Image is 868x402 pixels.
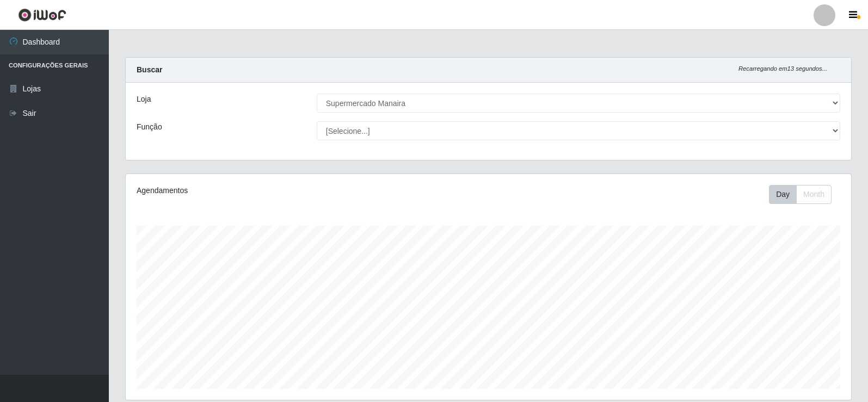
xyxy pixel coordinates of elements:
[769,185,797,204] button: Day
[796,185,832,204] button: Month
[769,185,832,204] div: First group
[137,65,162,74] strong: Buscar
[738,65,827,72] i: Recarregando em 13 segundos...
[137,121,162,133] label: Função
[137,185,420,196] div: Agendamentos
[137,94,151,105] label: Loja
[769,185,840,204] div: Toolbar with button groups
[18,8,66,22] img: CoreUI Logo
